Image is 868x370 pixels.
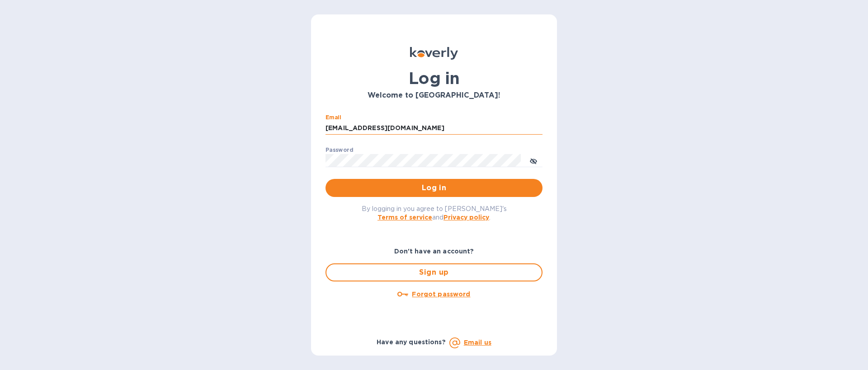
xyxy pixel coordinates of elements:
h3: Welcome to [GEOGRAPHIC_DATA]! [325,91,542,100]
button: Log in [325,179,542,197]
span: By logging in you agree to [PERSON_NAME]'s and . [362,205,507,221]
a: Privacy policy [443,214,489,221]
u: Forgot password [412,290,470,298]
a: Email us [464,339,491,346]
span: Log in [333,183,535,193]
label: Email [325,115,341,120]
span: Sign up [334,267,534,278]
label: Password [325,147,353,153]
button: toggle password visibility [524,151,542,169]
b: Don't have an account? [394,248,474,255]
input: Enter email address [325,122,542,135]
img: Koverly [410,47,458,60]
h1: Log in [325,69,542,88]
button: Sign up [325,263,542,281]
b: Have any questions? [377,338,446,346]
a: Terms of service [377,214,432,221]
